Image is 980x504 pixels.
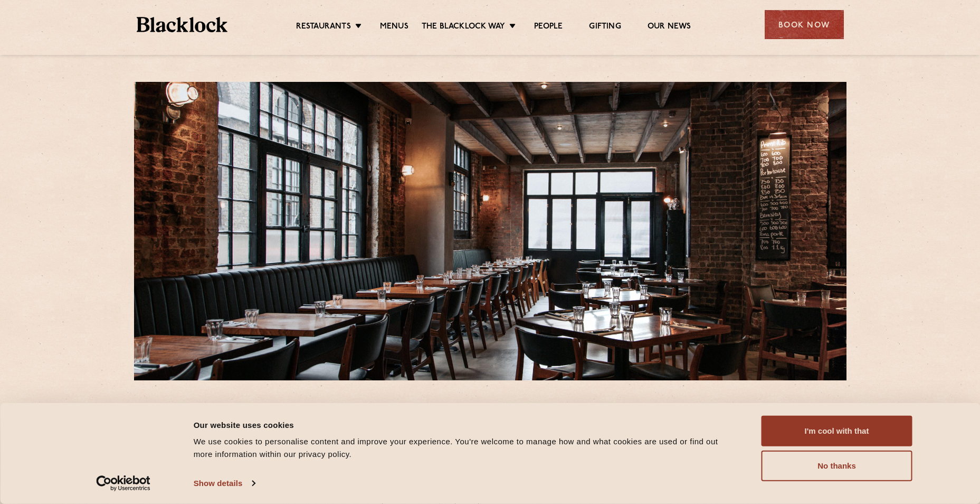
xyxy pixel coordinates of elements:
a: Show details [194,475,255,491]
button: I'm cool with that [762,416,912,446]
button: No thanks [762,451,912,481]
a: Gifting [589,22,621,33]
img: BL_Textured_Logo-footer-cropped.svg [137,17,228,32]
div: Book Now [765,10,844,39]
div: Our website uses cookies [194,418,738,431]
a: Our News [648,22,691,33]
div: We use cookies to personalise content and improve your experience. You're welcome to manage how a... [194,435,738,461]
a: Restaurants [296,22,351,33]
a: Usercentrics Cookiebot - opens in a new window [77,475,169,491]
a: People [534,22,563,33]
a: Menus [380,22,408,33]
a: The Blacklock Way [422,22,505,33]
